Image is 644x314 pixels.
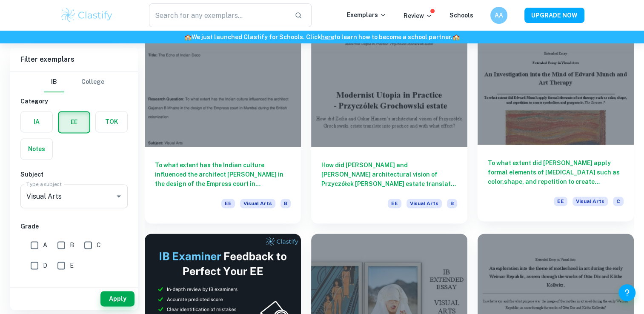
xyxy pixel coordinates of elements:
h6: To what extent has the Indian culture influenced the architect [PERSON_NAME] in the design of the... [155,160,291,188]
span: Visual Arts [406,199,442,208]
span: EE [388,199,401,208]
h6: Filter exemplars [10,48,138,71]
span: 🏫 [452,34,460,40]
input: Search for any exemplars... [149,3,288,27]
span: EE [221,199,235,208]
button: TOK [96,111,127,132]
span: Visual Arts [240,199,275,208]
a: How did [PERSON_NAME] and [PERSON_NAME] architectural vision of Przyczółek [PERSON_NAME] estate t... [311,30,467,223]
span: D [43,261,47,270]
button: IB [44,72,64,92]
p: Review [404,11,432,20]
span: B [447,199,457,208]
span: C [97,240,101,250]
button: College [81,72,104,92]
p: Exemplars [347,10,386,20]
button: Help and Feedback [618,284,635,301]
h6: How did [PERSON_NAME] and [PERSON_NAME] architectural vision of Przyczółek [PERSON_NAME] estate t... [321,160,457,188]
span: C [613,197,624,206]
button: Open [113,190,125,202]
label: Type a subject [26,180,62,188]
a: Schools [449,12,473,19]
h6: Grade [20,222,128,231]
span: E [70,261,74,270]
a: here [321,34,334,40]
span: B [280,199,291,208]
h6: Category [20,97,128,106]
button: UPGRADE NOW [524,8,584,23]
img: Clastify logo [60,7,114,24]
a: To what extent did [PERSON_NAME] apply formal elements of [MEDICAL_DATA] such as color,shape, and... [478,30,634,223]
span: EE [554,197,567,206]
h6: We just launched Clastify for Schools. Click to learn how to become a school partner. [2,32,642,42]
div: Filter type choice [44,72,104,92]
h6: To what extent did [PERSON_NAME] apply formal elements of [MEDICAL_DATA] such as color,shape, and... [488,158,624,186]
button: Apply [100,291,135,306]
span: A [43,240,47,250]
h6: Subject [20,170,128,179]
h6: AA [494,11,504,20]
button: IA [21,111,52,132]
span: B [70,240,74,250]
a: To what extent has the Indian culture influenced the architect [PERSON_NAME] in the design of the... [145,30,301,223]
button: Notes [21,139,52,159]
button: AA [490,7,507,24]
button: EE [59,112,89,132]
span: 🏫 [184,34,192,40]
span: Visual Arts [572,197,608,206]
